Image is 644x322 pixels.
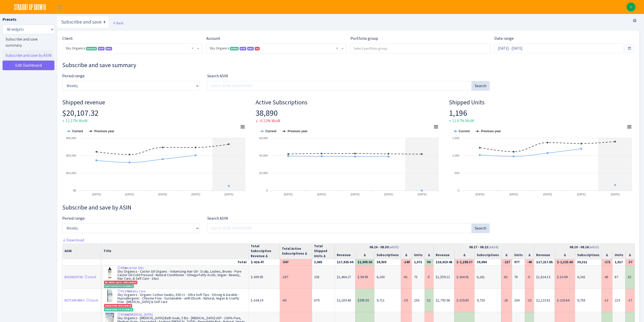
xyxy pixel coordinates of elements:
td: -187 [280,266,312,289]
h4: Active Subscriptions [256,99,441,106]
text: 0 [266,189,268,192]
input: Search ASIN1 ASIN2 ASIN3 [207,81,472,91]
text: 1,000 [452,154,459,157]
td: $-10.09 [555,266,575,289]
td: -61 [401,266,412,289]
th: Δ [355,251,374,259]
td: $-164.19 [248,289,280,312]
td: 256 [412,289,425,312]
span: SWABS500: INELIGIBLE [104,304,132,308]
th: ASIN [63,243,101,259]
span: Remove all items [336,46,338,51]
th: Subscriptions [575,251,601,259]
span: 4X-3M3D-QXZL: INELIGIBLE [104,281,137,284]
th: Total Subscription Revenue Δ [248,243,280,259]
text: 500 [455,172,459,175]
text: [DATE] [191,193,200,196]
tspan: Previuos year [94,129,114,133]
button: Search [471,223,490,233]
td: 39,084 [474,259,501,266]
td: $17,925.04 [335,259,355,266]
td: -40 [525,259,534,266]
h3: Widget #33 [62,62,635,69]
th: Δ [454,251,474,259]
text: $10,000 [66,172,76,175]
text: [DATE] [611,193,620,196]
td: -28 [501,289,512,312]
label: Presets [3,16,16,23]
text: [DATE] [92,193,101,196]
td: $2,189.46 [335,289,355,312]
text: $30,000 [66,137,76,140]
text: 0 [458,189,459,192]
td: $-1,323.66 [555,259,575,266]
a: Subscribe and save by ASIN [3,50,53,61]
td: 9,730 [474,289,501,312]
span: Sky Organics <span class="badge badge-success">Seller</span><span class="badge badge-primary">DSP... [206,44,346,53]
td: $-616.47 [248,259,280,266]
td: $1,793.96 [433,289,454,312]
td: 38,935 [374,259,401,266]
span: Remove all items [192,46,194,51]
span: SWABS500-V2: ELIGIBLE [104,308,133,311]
span: Sky Organics <span class="badge badge-success">Current</span><span class="badge badge-primary">DS... [63,44,202,53]
a: stock [86,298,98,303]
text: [DATE] [384,193,393,196]
td: 9,758 [575,289,601,312]
td: -149 [401,259,412,266]
th: Total Active Subscriptions Δ [280,243,312,259]
label: Period range: [62,215,85,221]
span: (wk33) [589,245,599,249]
th: 08.10 - 08.16 [534,243,634,251]
td: -19 [401,289,412,312]
span: Current [86,47,97,50]
th: Subscriptions [374,251,401,259]
text: [DATE] [351,193,360,196]
td: 73 [412,266,425,289]
span: ↑ 12.17% WoW [62,118,88,123]
h4: Shipped Units [449,99,635,106]
img: Angela Sun [627,3,635,11]
text: [DATE] [418,193,427,196]
td: -45 [601,266,612,289]
td: -547 [280,259,312,266]
td: 1,071 [412,259,425,266]
text: [DATE] [284,193,293,196]
td: -17 [625,289,634,312]
text: $20,000 [66,154,76,157]
a: #134 [117,289,128,294]
a: #5 [117,266,124,270]
text: [DATE] [543,193,552,196]
td: -15 [525,289,534,312]
td: 679 [312,289,335,312]
td: Total [101,259,249,266]
label: Account [206,35,220,42]
span: AMC [247,47,254,50]
a: Download [62,237,84,243]
h3: Widget #34 [62,204,635,211]
th: Units [612,251,625,259]
span: AMC [106,47,112,50]
td: -60 [280,289,312,312]
td: $-229.84 [555,289,575,312]
text: [DATE] [125,193,134,196]
label: Client [62,35,73,42]
a: B0186U9736 [65,275,83,279]
td: 1,017 [612,259,625,266]
th: Total Shipped Units Δ [312,243,335,259]
td: 78 [512,266,525,289]
tspan: Current [459,129,470,133]
text: $0 [73,189,76,192]
th: Δ [401,251,412,259]
th: Δ [425,251,433,259]
td: -5 [425,266,433,289]
th: Δ [625,251,634,259]
span: US [255,47,260,50]
a: A [627,3,635,11]
td: $1,559.22 [433,266,454,289]
text: [DATE] [509,193,518,196]
td: 977 [512,259,525,266]
input: Search ASIN1 ASIN2 ASIN3 [207,223,472,233]
label: Date range [494,35,514,42]
td: 94 [425,259,433,266]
